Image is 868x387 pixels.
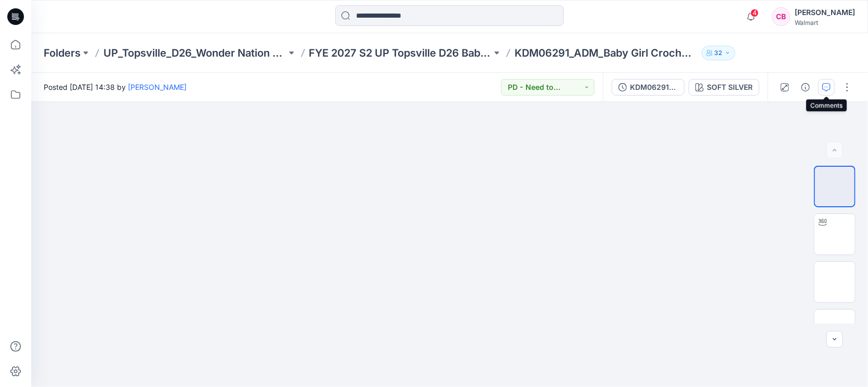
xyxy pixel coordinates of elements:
div: KDM06291_ADM_Baby Girl Crochet Gauze Bubble [630,82,678,93]
button: 32 [702,46,735,60]
a: Folders [44,46,81,60]
div: CB [772,7,791,26]
button: KDM06291_ADM_Baby Girl Crochet Gauze Bubble [612,79,685,96]
a: FYE 2027 S2 UP Topsville D26 Baby Girl Wonder Nation [309,46,492,60]
button: Details [797,79,814,96]
div: [PERSON_NAME] [795,6,855,19]
p: 32 [715,47,722,59]
a: UP_Topsville_D26_Wonder Nation Baby Girl [103,46,286,60]
div: Walmart [795,19,855,26]
p: KDM06291_ADM_Baby Girl Crochet Gauze Bubble [515,46,698,60]
a: [PERSON_NAME] [128,83,187,91]
div: SOFT SILVER [707,82,753,93]
span: 4 [751,9,759,17]
button: SOFT SILVER [689,79,759,96]
span: Posted [DATE] 14:38 by [44,82,187,92]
